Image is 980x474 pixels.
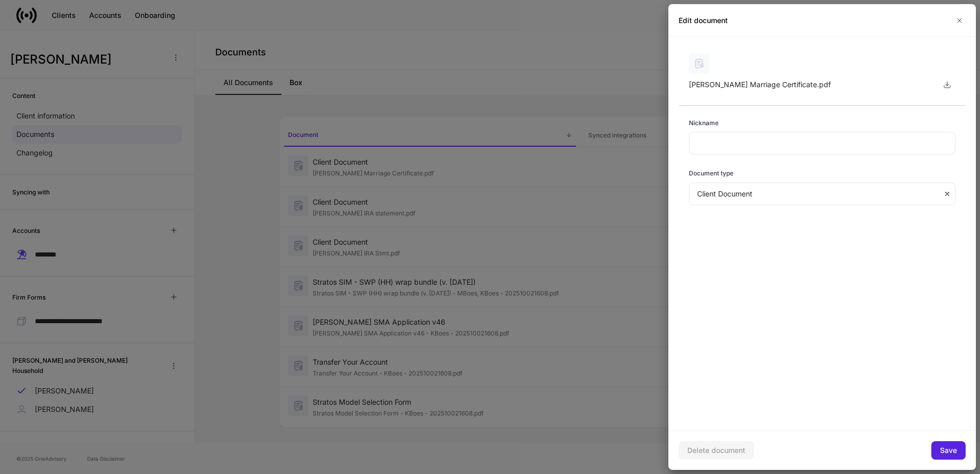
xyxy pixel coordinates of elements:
[689,80,931,90] div: [PERSON_NAME] Marriage Certificate.pdf
[689,53,709,74] img: svg%3e
[689,118,719,128] h6: Nickname
[689,168,733,178] h6: Document type
[931,441,966,460] button: Save
[689,183,943,205] div: Client Document
[940,445,957,456] div: Save
[679,441,754,460] button: Delete document
[679,15,728,26] h2: Edit document
[687,445,745,456] div: Delete document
